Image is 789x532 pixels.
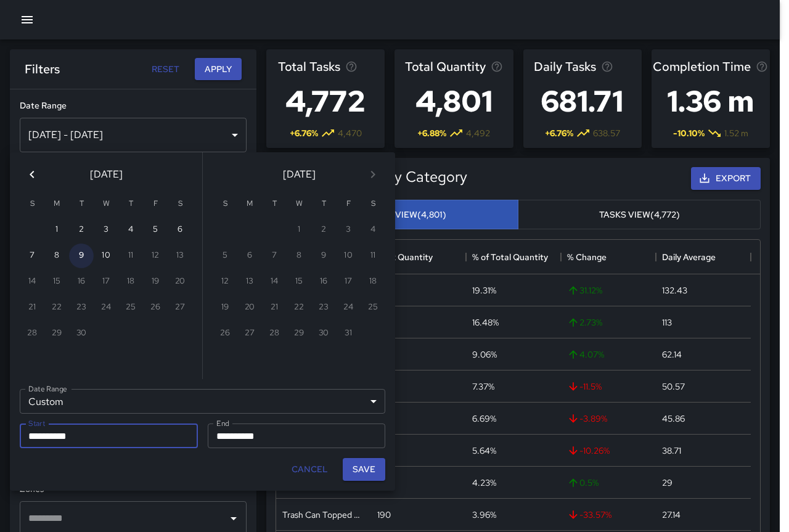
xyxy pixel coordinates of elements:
[28,383,67,394] label: Date Range
[94,243,118,268] button: 10
[169,192,191,216] span: Saturday
[69,218,94,242] button: 2
[313,192,335,216] span: Thursday
[118,218,143,242] button: 4
[95,192,117,216] span: Wednesday
[44,218,69,242] button: 1
[216,418,229,428] label: End
[143,218,168,242] button: 5
[343,458,385,481] button: Save
[46,192,68,216] span: Monday
[20,389,385,414] div: Custom
[144,192,166,216] span: Friday
[28,418,45,428] label: Start
[94,218,118,242] button: 3
[20,243,44,268] button: 7
[168,218,192,242] button: 6
[90,166,123,183] span: [DATE]
[283,166,316,183] span: [DATE]
[21,192,43,216] span: Sunday
[239,192,261,216] span: Monday
[362,192,384,216] span: Saturday
[44,243,69,268] button: 8
[287,458,333,481] button: Cancel
[288,192,310,216] span: Wednesday
[70,192,92,216] span: Tuesday
[214,192,236,216] span: Sunday
[20,162,44,187] button: Previous month
[263,192,285,216] span: Tuesday
[120,192,142,216] span: Thursday
[69,243,94,268] button: 9
[337,192,359,216] span: Friday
